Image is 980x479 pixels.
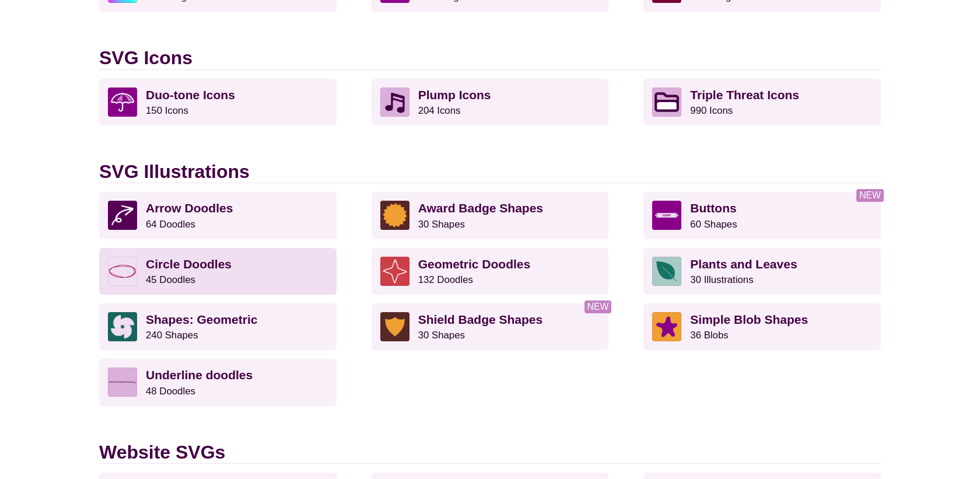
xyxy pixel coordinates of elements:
[372,248,609,295] a: Geometric Doodles132 Doodles
[99,160,881,183] h2: SVG Illustrations
[108,257,137,286] img: svg double circle
[643,303,881,350] a: Simple Blob Shapes36 Blobs
[643,79,881,125] a: Triple Threat Icons990 Icons
[146,368,253,382] strong: Underline doodles
[380,312,409,341] img: Shield Badge Shape
[108,88,137,117] img: umbrella icon
[643,248,881,295] a: Plants and Leaves30 Illustrations
[146,257,232,271] strong: Circle Doodles
[146,313,257,326] strong: Shapes: Geometric
[380,88,409,117] img: Musical note icon
[690,219,737,230] small: 60 Shapes
[372,192,609,239] a: Award Badge Shapes30 Shapes
[146,330,198,341] small: 240 Shapes
[652,88,681,117] img: Folder icon
[690,88,799,102] strong: Triple Threat Icons
[690,257,797,271] strong: Plants and Leaves
[372,303,609,350] a: Shield Badge Shapes30 Shapes
[146,201,233,215] strong: Arrow Doodles
[99,441,881,464] h2: Website SVGs
[652,257,681,286] img: vector leaf
[108,201,137,230] img: twisting arrow
[690,313,808,326] strong: Simple Blob Shapes
[418,257,531,271] strong: Geometric Doodles
[108,312,137,341] img: pinwheel shape made of half circles over green background
[146,219,195,230] small: 64 Doodles
[99,47,881,69] h2: SVG Icons
[380,257,409,286] img: hand-drawn star outline doodle
[99,248,337,295] a: Circle Doodles45 Doodles
[146,88,235,102] strong: Duo-tone Icons
[418,88,491,102] strong: Plump Icons
[690,274,753,285] small: 30 Illustrations
[690,330,728,341] small: 36 Blobs
[643,192,881,239] a: Buttons60 Shapes
[690,105,733,116] small: 990 Icons
[418,219,465,230] small: 30 Shapes
[99,303,337,350] a: Shapes: Geometric240 Shapes
[418,313,543,326] strong: Shield Badge Shapes
[652,312,681,341] img: starfish blob
[418,330,465,341] small: 30 Shapes
[652,201,681,230] img: button with arrow caps
[99,192,337,239] a: Arrow Doodles64 Doodles
[99,359,337,405] a: Underline doodles48 Doodles
[108,368,137,397] img: hand-drawn underline waves
[690,201,736,215] strong: Buttons
[418,105,461,116] small: 204 Icons
[146,386,195,397] small: 48 Doodles
[372,79,609,125] a: Plump Icons204 Icons
[380,201,409,230] img: Award Badge Shape
[99,79,337,125] a: Duo-tone Icons150 Icons
[418,274,473,285] small: 132 Doodles
[146,105,188,116] small: 150 Icons
[418,201,543,215] strong: Award Badge Shapes
[146,274,195,285] small: 45 Doodles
